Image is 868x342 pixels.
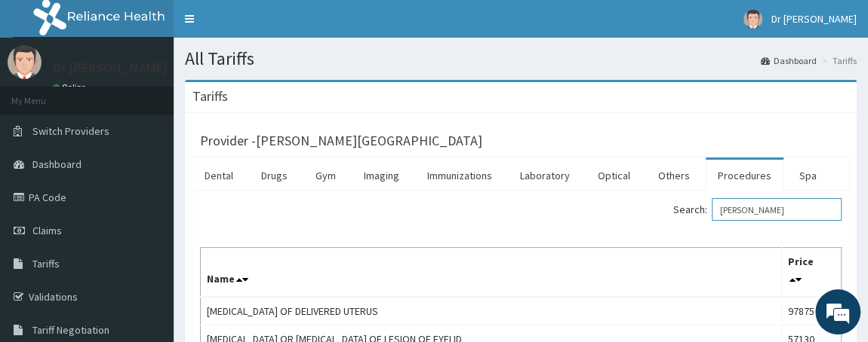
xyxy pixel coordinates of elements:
[248,8,284,44] div: Minimize live chat window
[28,75,61,113] img: d_794563401_company_1708531726252_794563401
[200,134,482,148] h3: Provider - [PERSON_NAME][GEOGRAPHIC_DATA]
[761,54,817,67] a: Dashboard
[32,124,109,138] span: Switch Providers
[818,54,857,67] li: Tariffs
[249,160,300,191] a: Drugs
[78,84,254,104] div: Chat with us now
[32,157,82,171] span: Dashboard
[352,160,411,191] a: Imaging
[771,12,857,26] span: Dr [PERSON_NAME]
[53,61,168,75] p: Dr [PERSON_NAME]
[201,297,782,325] td: [MEDICAL_DATA] OF DELIVERED UTERUS
[32,257,60,270] span: Tariffs
[32,224,62,237] span: Claims
[743,10,762,29] img: User Image
[88,85,208,237] span: We're online!
[673,198,842,221] label: Search:
[53,82,89,93] a: Online
[8,203,288,255] textarea: Type your message and hit 'Enter'
[201,248,782,298] th: Name
[8,45,42,79] img: User Image
[787,160,829,191] a: Spa
[508,160,582,191] a: Laboratory
[781,248,841,298] th: Price
[415,160,504,191] a: Immunizations
[303,160,348,191] a: Gym
[646,160,702,191] a: Others
[712,198,842,221] input: Search:
[192,90,228,103] h3: Tariffs
[185,49,857,69] h1: All Tariffs
[706,160,783,191] a: Procedures
[781,297,841,325] td: 97875
[192,160,245,191] a: Dental
[32,323,109,337] span: Tariff Negotiation
[586,160,642,191] a: Optical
